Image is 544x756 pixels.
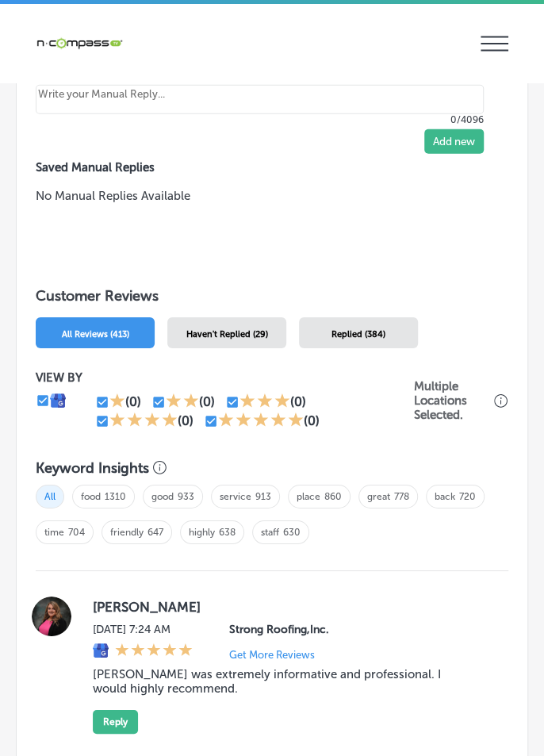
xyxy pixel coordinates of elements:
[36,187,508,205] p: No Manual Replies Available
[178,413,193,428] div: (0)
[81,491,101,502] a: food
[186,329,268,340] span: Haven't Replied (29)
[93,710,138,734] button: Reply
[36,160,508,175] label: Saved Manual Replies
[93,623,193,636] label: [DATE] 7:24 AM
[435,491,455,502] a: back
[367,491,390,502] a: great
[219,527,236,538] a: 638
[105,491,126,502] a: 1310
[36,370,414,385] p: VIEW BY
[331,329,385,340] span: Replied (384)
[36,485,64,508] span: All
[178,491,194,502] a: 933
[229,649,315,661] p: Get More Reviews
[36,114,484,125] p: 0/4096
[290,394,306,409] div: (0)
[166,393,199,412] div: 2 Stars
[151,491,174,502] a: good
[229,623,483,636] p: Strong Roofing,Inc.
[125,394,141,409] div: (0)
[93,667,446,696] blockquote: [PERSON_NAME] was extremely informative and professional. I would highly recommend.
[36,85,484,114] textarea: Create your Quick Reply
[324,491,342,502] a: 860
[414,379,490,422] p: Multiple Locations Selected.
[93,599,483,615] label: [PERSON_NAME]
[110,527,144,538] a: friendly
[36,287,508,311] h1: Customer Reviews
[109,412,178,431] div: 4 Stars
[115,643,193,660] div: 5 Stars
[68,527,85,538] a: 704
[261,527,279,538] a: staff
[36,459,149,477] h3: Keyword Insights
[283,527,301,538] a: 630
[62,329,129,340] span: All Reviews (413)
[304,413,320,428] div: (0)
[424,129,484,154] button: Add new
[44,527,64,538] a: time
[220,491,251,502] a: service
[218,412,304,431] div: 5 Stars
[147,527,163,538] a: 647
[459,491,476,502] a: 720
[394,491,409,502] a: 778
[109,393,125,412] div: 1 Star
[297,491,320,502] a: place
[255,491,271,502] a: 913
[189,527,215,538] a: highly
[239,393,290,412] div: 3 Stars
[199,394,215,409] div: (0)
[36,36,123,51] img: 660ab0bf-5cc7-4cb8-ba1c-48b5ae0f18e60NCTV_CLogo_TV_Black_-500x88.png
